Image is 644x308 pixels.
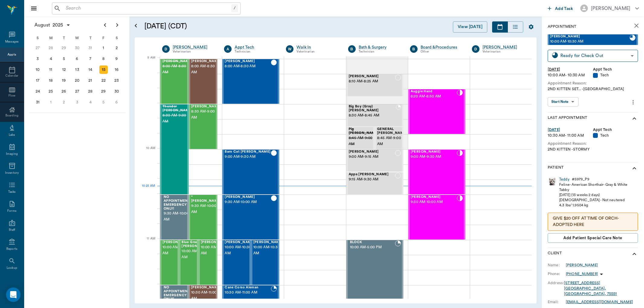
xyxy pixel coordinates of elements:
[482,49,525,54] div: Veterinarian
[225,195,271,199] span: [PERSON_NAME]
[86,76,95,85] div: Thursday, August 21, 2025
[86,44,95,52] div: Thursday, July 31, 2025
[375,127,403,149] div: NOT_CONFIRMED, 8:45 AM - 9:00 AM
[548,271,566,277] div: Phone:
[28,2,40,14] button: Close drawer
[346,149,403,172] div: NOT_CONFIRMED, 9:00 AM - 9:15 AM
[6,287,21,302] div: Open Intercom Messenger
[548,133,593,138] div: 10:30 AM - 11:00 AM
[99,76,108,85] div: Friday, August 22, 2025
[139,55,155,70] div: 9 AM
[63,4,231,13] input: Search
[296,49,339,54] div: Veterinarian
[346,172,403,195] div: NOT_CONFIRMED, 9:15 AM - 9:30 AM
[7,266,17,270] div: Lookup
[34,98,42,106] div: Sunday, August 31, 2025
[545,3,575,14] button: Add Task
[181,240,212,248] span: Blue Grass [PERSON_NAME]
[349,127,379,135] span: Pig [PERSON_NAME]
[421,49,463,54] div: Other
[548,86,638,92] div: 2ND KITTEN SET.. -[GEOGRAPHIC_DATA]
[46,55,55,63] div: Monday, August 4, 2025
[349,150,395,154] span: [PERSON_NAME]
[593,72,638,78] div: Tech
[222,59,279,104] div: CHECKED_OUT, 8:00 AM - 8:30 AM
[631,165,638,172] svg: show more
[139,236,155,251] div: 11 AM
[349,154,395,160] span: 9:00 AM - 9:15 AM
[112,55,121,63] div: Saturday, August 9, 2025
[173,44,215,50] a: [PERSON_NAME]
[408,149,465,195] div: CHECKED_IN, 9:00 AM - 9:30 AM
[162,244,193,256] span: 10:00 AM - 10:30 AM
[99,19,111,31] button: Previous page
[421,44,463,50] div: Board &Procedures
[46,76,55,85] div: Monday, August 18, 2025
[46,98,55,106] div: Monday, September 1, 2025
[548,72,593,78] div: 10:00 AM - 10:30 AM
[189,104,217,149] div: CHECKED_OUT, 8:30 AM - 9:00 AM
[34,76,42,85] div: Sunday, August 17, 2025
[84,33,97,43] div: T
[235,44,277,50] a: Appt Tech
[34,87,42,96] div: Sunday, August 24, 2025
[377,127,407,135] span: GENERAL [PERSON_NAME]
[112,98,121,106] div: Saturday, September 6, 2025
[44,33,58,43] div: M
[349,135,379,147] span: 8:45 AM - 9:00 AM
[551,98,569,105] div: Start Note
[548,233,638,243] button: Add patient Special Care Note
[225,59,271,63] span: [PERSON_NAME]
[575,3,644,14] button: [PERSON_NAME]
[296,44,339,50] a: Walk In
[46,87,55,96] div: Monday, August 25, 2025
[162,63,193,75] span: 8:00 AM - 8:30 AM
[162,59,193,63] span: [PERSON_NAME]
[548,250,562,258] p: Client
[73,44,82,52] div: Wednesday, July 30, 2025
[566,300,633,304] a: [EMAIL_ADDRESS][DOMAIN_NAME]
[559,198,638,203] div: [DEMOGRAPHIC_DATA] - Not neutered
[553,215,633,228] p: GIVE $20 OFF AT TIME OF ORCH- ADOPTED HERE
[377,135,407,147] span: 8:45 AM - 9:00 AM
[73,55,82,63] div: Wednesday, August 6, 2025
[548,280,564,286] div: Address:
[9,133,15,137] div: Labs
[548,24,576,30] p: Appointment
[181,248,212,260] span: 10:00 AM - 10:30 AM
[253,244,284,256] span: 10:00 AM - 10:30 AM
[160,195,189,240] div: BOOKED, 9:30 AM - 10:00 AM
[201,244,231,256] span: 10:00 AM - 10:30 AM
[560,52,628,59] div: Ready for Check Out
[251,240,280,285] div: READY_TO_CHECKOUT, 10:00 AM - 10:30 AM
[231,4,238,12] div: /
[631,250,638,258] svg: show more
[71,33,84,43] div: W
[564,281,617,296] a: [STREET_ADDRESS][GEOGRAPHIC_DATA], [GEOGRAPHIC_DATA], 75551
[201,240,231,244] span: [PERSON_NAME]
[225,199,271,205] span: 9:30 AM - 10:00 AM
[411,90,457,94] span: Auggie Hand
[132,14,139,37] button: Open calendar
[225,244,255,256] span: 10:00 AM - 10:30 AM
[60,87,68,96] div: Tuesday, August 26, 2025
[60,55,68,63] div: Tuesday, August 5, 2025
[346,104,403,127] div: BOOKED, 8:30 AM - 8:45 AM
[411,94,457,100] span: 8:20 AM - 8:50 AM
[179,240,198,285] div: NOT_CONFIRMED, 10:00 AM - 10:30 AM
[99,87,108,96] div: Friday, August 29, 2025
[559,177,569,182] div: Teddy
[60,65,68,74] div: Tuesday, August 12, 2025
[548,115,587,122] p: Last Appointment
[482,44,525,50] div: [PERSON_NAME]
[253,240,284,244] span: [PERSON_NAME]
[6,247,18,251] div: Reports
[566,262,598,268] a: [PERSON_NAME]
[359,44,401,50] div: Bath & Surgery
[111,19,123,31] button: Next page
[8,190,16,194] div: Tasks
[162,113,193,125] span: 8:30 AM - 9:30 AM
[408,89,465,134] div: CHECKED_IN, 8:20 AM - 8:50 AM
[359,49,401,54] div: Technician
